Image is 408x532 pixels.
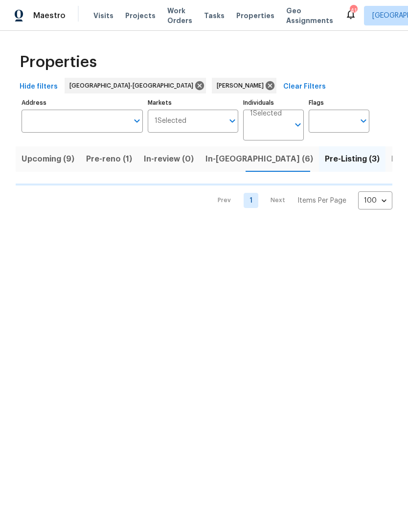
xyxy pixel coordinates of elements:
[20,57,97,67] span: Properties
[309,100,369,106] label: Flags
[286,6,333,25] span: Geo Assignments
[205,152,313,166] span: In-[GEOGRAPHIC_DATA] (6)
[350,6,357,16] div: 41
[250,110,282,118] span: 1 Selected
[212,78,276,93] div: [PERSON_NAME]
[204,12,225,19] span: Tasks
[297,196,346,206] p: Items Per Page
[155,117,186,125] span: 1 Selected
[358,188,392,213] div: 100
[16,78,62,96] button: Hide filters
[325,152,380,166] span: Pre-Listing (3)
[208,191,392,209] nav: Pagination Navigation
[86,152,132,166] span: Pre-reno (1)
[279,78,330,96] button: Clear Filters
[130,114,144,128] button: Open
[357,114,370,128] button: Open
[217,81,268,91] span: [PERSON_NAME]
[226,114,239,128] button: Open
[283,81,326,93] span: Clear Filters
[236,11,274,21] span: Properties
[243,100,304,106] label: Individuals
[33,11,66,21] span: Maestro
[167,6,192,25] span: Work Orders
[93,11,113,21] span: Visits
[148,100,239,106] label: Markets
[20,81,58,93] span: Hide filters
[69,81,197,91] span: [GEOGRAPHIC_DATA]-[GEOGRAPHIC_DATA]
[244,193,258,208] a: Goto page 1
[65,78,206,93] div: [GEOGRAPHIC_DATA]-[GEOGRAPHIC_DATA]
[144,152,194,166] span: In-review (0)
[125,11,156,21] span: Projects
[22,152,74,166] span: Upcoming (9)
[291,118,305,132] button: Open
[22,100,143,106] label: Address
